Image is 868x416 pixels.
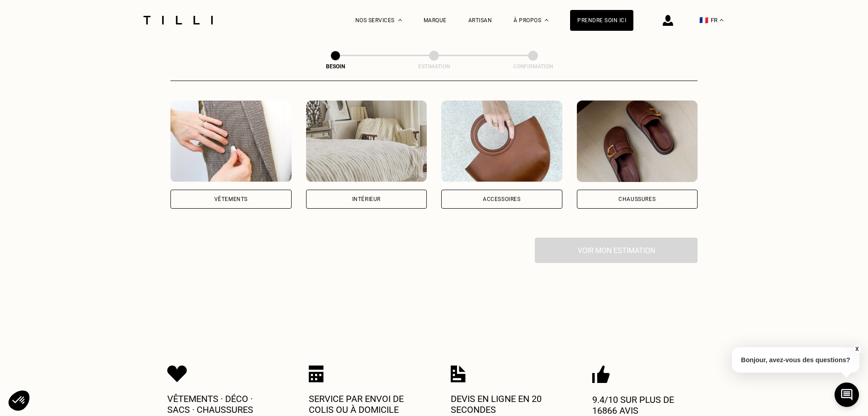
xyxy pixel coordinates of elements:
span: 🇫🇷 [699,16,708,24]
p: Bonjour, avez-vous des questions? [732,347,859,373]
img: Icon [167,365,187,383]
div: Accessoires [483,196,521,202]
img: Accessoires [441,100,562,182]
img: Logo du service de couturière Tilli [140,16,216,24]
p: Service par envoi de colis ou à domicile [309,393,417,415]
p: 9.4/10 sur plus de 16866 avis [592,394,701,416]
img: Menu déroulant à propos [545,19,548,21]
img: Chaussures [577,100,698,182]
img: Icon [309,365,324,383]
p: Devis en ligne en 20 secondes [451,393,559,415]
p: Vêtements · Déco · Sacs · Chaussures [167,393,276,415]
img: Icon [592,365,610,383]
div: Confirmation [488,63,578,70]
div: Vêtements [214,196,248,202]
div: Besoin [290,63,381,70]
img: Icon [451,365,466,383]
a: Marque [424,17,447,24]
img: Intérieur [306,100,427,182]
img: Menu déroulant [398,19,402,21]
a: Artisan [468,17,492,24]
div: Intérieur [352,196,381,202]
img: menu déroulant [720,19,723,21]
img: Vêtements [170,100,292,182]
div: Chaussures [618,196,656,202]
img: icône connexion [663,15,673,26]
div: Estimation [389,63,479,70]
a: Prendre soin ici [570,10,633,31]
button: X [852,344,861,354]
